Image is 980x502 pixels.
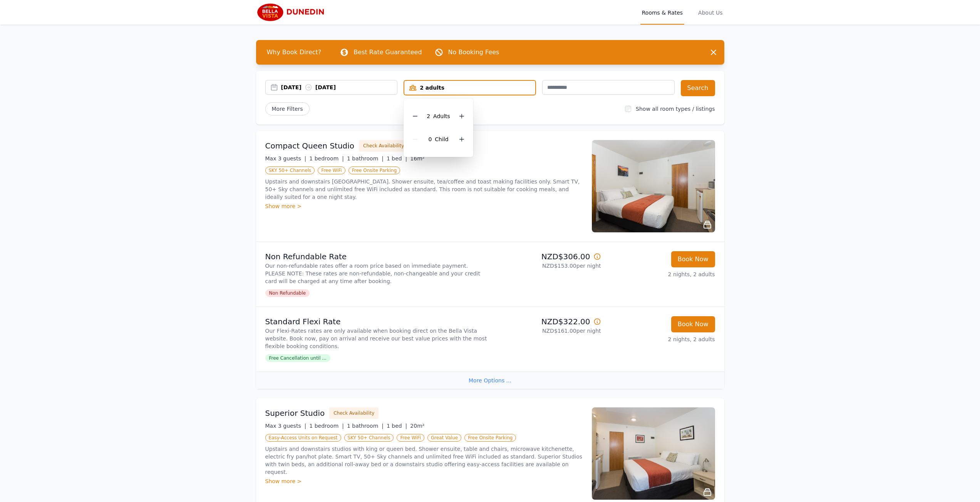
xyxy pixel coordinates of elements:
h3: Compact Queen Studio [265,140,355,151]
span: SKY 50+ Channels [344,434,394,442]
p: 2 nights, 2 adults [607,270,715,278]
span: SKY 50+ Channels [265,167,315,174]
p: Upstairs and downstairs studios with king or queen bed. Shower ensuite, table and chairs, microwa... [265,445,583,476]
span: Free WiFi [318,167,345,174]
button: Book Now [671,316,715,332]
button: Check Availability [359,140,408,152]
button: Check Availability [329,407,379,419]
button: Search [681,80,715,96]
p: Upstairs and downstairs [GEOGRAPHIC_DATA]. Shower ensuite, tea/coffee and toast making facilities... [265,178,583,201]
h3: Superior Studio [265,408,325,419]
p: 2 nights, 2 adults [607,335,715,343]
div: Show more > [265,202,583,210]
div: Show more > [265,477,583,485]
div: [DATE] [DATE] [281,83,397,91]
p: Our non-refundable rates offer a room price based on immediate payment. PLEASE NOTE: These rates ... [265,262,487,285]
span: Great Value [427,434,461,442]
div: More Options ... [256,372,724,389]
div: 2 adults [404,84,535,92]
span: 1 bed | [387,155,407,162]
span: Free Onsite Parking [348,167,400,174]
span: 1 bathroom | [347,155,384,162]
p: No Booking Fees [448,48,499,57]
span: 1 bathroom | [347,423,384,429]
span: 1 bedroom | [309,423,344,429]
span: 1 bed | [387,423,407,429]
span: 2 [427,113,430,119]
img: Bella Vista Dunedin [256,3,330,22]
span: 20m² [410,423,424,429]
span: 1 bedroom | [309,155,344,162]
button: Book Now [671,251,715,267]
span: Why Book Direct? [261,45,328,60]
p: Standard Flexi Rate [265,316,487,327]
span: Free Onsite Parking [464,434,516,442]
p: Non Refundable Rate [265,251,487,262]
span: Max 3 guests | [265,155,307,162]
span: 16m² [410,155,424,162]
p: Best Rate Guaranteed [353,48,422,57]
span: Free WiFi [397,434,424,442]
span: More Filters [265,102,310,115]
span: Easy-Access Units on Request [265,434,341,442]
p: NZD$306.00 [493,251,601,262]
span: Adult s [433,113,450,119]
p: Our Flexi-Rates rates are only available when booking direct on the Bella Vista website. Book now... [265,327,487,350]
p: NZD$322.00 [493,316,601,327]
span: Max 3 guests | [265,423,307,429]
label: Show all room types / listings [636,106,715,112]
p: NZD$153.00 per night [493,262,601,270]
span: Child [435,136,448,142]
p: NZD$161.00 per night [493,327,601,335]
span: 0 [428,136,432,142]
span: Non Refundable [265,289,310,297]
span: Free Cancellation until ... [265,354,330,362]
